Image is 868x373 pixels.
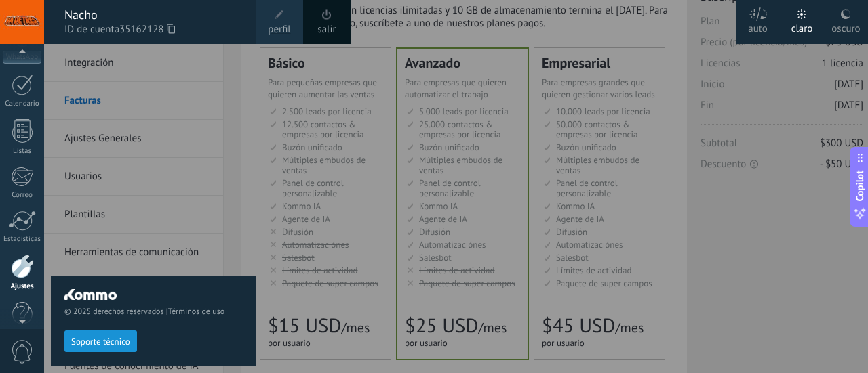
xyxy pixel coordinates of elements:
span: perfil [268,22,290,37]
a: salir [317,22,336,37]
span: Soporte técnico [71,337,130,347]
a: Soporte técnico [64,336,137,346]
span: ID de cuenta [64,22,242,37]
span: Copilot [853,170,867,201]
span: © 2025 derechos reservados | [64,307,242,317]
button: Soporte técnico [64,330,137,352]
span: 35162128 [119,22,175,37]
div: Ajustes [3,282,42,291]
div: Calendario [3,100,42,108]
div: Listas [3,147,42,156]
div: oscuro [831,9,860,44]
div: Nacho [64,7,242,22]
a: Términos de uso [168,307,224,317]
div: Estadísticas [3,235,42,244]
div: Correo [3,191,42,200]
div: auto [748,9,768,44]
div: claro [791,9,813,44]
